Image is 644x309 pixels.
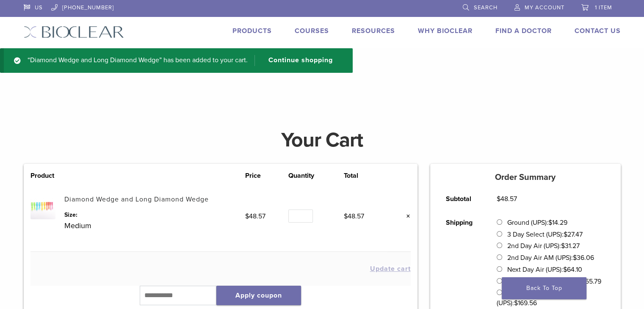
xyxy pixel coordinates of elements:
[254,55,339,66] a: Continue shopping
[344,171,387,181] th: Total
[474,4,498,11] span: Search
[24,26,124,38] img: Bioclear
[507,265,582,274] label: Next Day Air (UPS):
[573,254,577,262] span: $
[573,254,594,262] bdi: 36.06
[514,299,518,307] span: $
[295,27,329,35] a: Courses
[564,230,583,239] bdi: 27.47
[564,230,567,239] span: $
[497,195,500,203] span: $
[561,242,565,250] span: $
[548,218,567,227] bdi: 14.29
[400,211,411,222] a: Remove this item
[17,130,627,150] h1: Your Cart
[575,27,621,35] a: Contact Us
[437,187,487,211] th: Subtotal
[64,195,209,204] a: Diamond Wedge and Long Diamond Wedge
[64,210,245,219] dt: Size:
[525,4,564,11] span: My Account
[245,171,289,181] th: Price
[595,4,612,11] span: 1 item
[344,212,348,221] span: $
[288,171,343,181] th: Quantity
[581,277,601,286] bdi: 55.79
[30,171,64,181] th: Product
[245,212,265,221] bdi: 48.57
[344,212,364,221] bdi: 48.57
[495,27,552,35] a: Find A Doctor
[563,265,582,274] bdi: 64.10
[64,219,245,232] p: Medium
[502,277,586,299] a: Back To Top
[561,242,580,250] bdi: 31.27
[548,218,552,227] span: $
[514,299,537,307] bdi: 169.56
[30,194,55,219] img: Diamond Wedge and Long Diamond Wedge
[418,27,473,35] a: Why Bioclear
[245,212,249,221] span: $
[232,27,272,35] a: Products
[352,27,395,35] a: Resources
[430,172,621,182] h5: Order Summary
[507,254,594,262] label: 2nd Day Air AM (UPS):
[507,242,580,250] label: 2nd Day Air (UPS):
[507,218,567,227] label: Ground (UPS):
[370,265,411,272] button: Update cart
[216,286,301,305] button: Apply coupon
[507,230,583,239] label: 3 Day Select (UPS):
[497,195,517,203] bdi: 48.57
[563,265,567,274] span: $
